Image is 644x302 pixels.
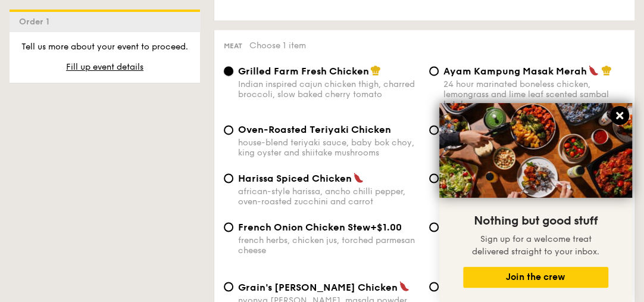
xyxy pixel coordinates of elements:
span: Choose 1 item [249,41,306,51]
img: DSC07876-Edit02-Large.jpeg [439,103,632,198]
span: +$1.00 [370,221,402,232]
div: Indian inspired cajun chicken thigh, charred broccoli, slow baked cherry tomato [238,79,420,99]
img: icon-spicy.37a8142b.svg [399,281,409,291]
span: Grain's [PERSON_NAME] Chicken [238,281,398,292]
img: icon-chef-hat.a58ddaea.svg [601,65,612,76]
div: house-blend teriyaki sauce, baby bok choy, king oyster and shiitake mushrooms [238,138,420,158]
span: French Onion Chicken Stew [238,221,370,232]
span: Oven-Roasted Teriyaki Chicken [238,124,391,135]
input: Grilled Farm Fresh ChickenIndian inspired cajun chicken thigh, charred broccoli, slow baked cherr... [224,66,233,76]
span: Meat [224,42,242,50]
span: Harissa Spiced Chicken [238,173,352,184]
input: Grain's [PERSON_NAME] Chickennyonya [PERSON_NAME], masala powder, lemongrass [224,282,233,291]
input: French Onion Chicken Stew+$1.00french herbs, chicken jus, torched parmesan cheese [224,222,233,232]
input: Oven-Roasted Teriyaki Chickenhouse-blend teriyaki sauce, baby bok choy, king oyster and shiitake ... [224,125,233,135]
input: Harissa Spiced Chickenafrican-style harissa, ancho chilli pepper, oven-roasted zucchini and carrot [224,173,233,183]
button: Join the crew [463,267,608,288]
span: Sign up for a welcome treat delivered straight to your inbox. [472,234,599,257]
input: Mini Brioche Buns + French Onion Chicken Stew+$2.00french herbs, chicken jus, torched parmesan ch... [429,222,439,232]
div: 24 hour marinated boneless chicken, lemongrass and lime leaf scented sambal ketchup sauce [443,79,625,110]
input: Mini Brioche Buns + Grain's [PERSON_NAME] Chicken+$1.00nyonya [PERSON_NAME], masala powder, lemon... [429,282,439,291]
button: Close [610,106,629,125]
span: Fill up event details [66,62,143,72]
input: Ayam Kampung Masak Merah24 hour marinated boneless chicken, lemongrass and lime leaf scented samb... [429,66,439,76]
img: icon-spicy.37a8142b.svg [588,65,599,76]
input: Hikari Miso Glazed Chickenbaked carrot, shiitake mushroom, roasted sesame seed, spring onion [429,173,439,183]
span: Nothing but good stuff [474,214,598,228]
span: Ayam Kampung Masak Merah [443,66,587,77]
img: icon-spicy.37a8142b.svg [353,172,364,183]
p: Tell us more about your event to proceed. [19,41,190,53]
span: Order 1 [19,17,54,27]
span: Grilled Farm Fresh Chicken [238,66,369,77]
div: african-style harissa, ancho chilli pepper, oven-roasted zucchini and carrot [238,186,420,207]
img: icon-chef-hat.a58ddaea.svg [370,65,381,76]
div: french herbs, chicken jus, torched parmesan cheese [238,235,420,255]
input: Honey Duo Mustard Chickenhouse-blend mustard, maple soy baked potato, parsley [429,125,439,135]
